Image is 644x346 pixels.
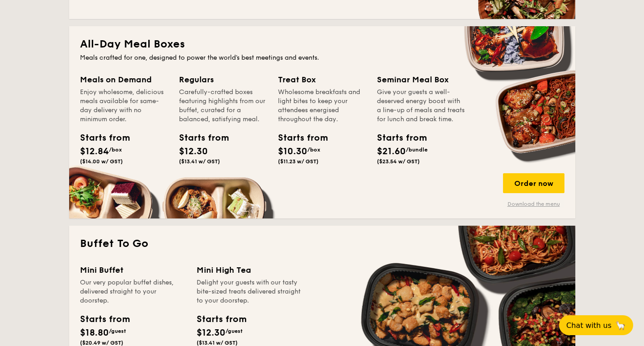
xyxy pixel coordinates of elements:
div: Starts from [80,131,121,145]
div: Mini Buffet [80,264,186,276]
span: /guest [226,328,243,334]
span: $12.30 [179,146,208,157]
span: Chat with us [566,321,611,330]
span: ($23.54 w/ GST) [377,158,420,165]
span: /bundle [406,147,428,153]
div: Treat Box [278,73,366,86]
div: Delight your guests with our tasty bite-sized treats delivered straight to your doorstep. [197,278,302,305]
div: Meals on Demand [80,73,168,86]
span: /guest [109,328,126,334]
button: Chat with us🦙 [559,315,633,335]
div: Starts from [278,131,319,145]
span: /box [109,147,122,153]
h2: Buffet To Go [80,237,564,251]
div: Starts from [377,131,418,145]
div: Starts from [80,313,129,326]
span: ($20.49 w/ GST) [80,340,123,346]
div: Give your guests a well-deserved energy boost with a line-up of meals and treats for lunch and br... [377,88,465,124]
h2: All-Day Meal Boxes [80,37,564,52]
span: ($13.41 w/ GST) [179,158,220,165]
div: Our very popular buffet dishes, delivered straight to your doorstep. [80,278,186,305]
div: Enjoy wholesome, delicious meals available for same-day delivery with no minimum order. [80,88,168,124]
div: Starts from [179,131,220,145]
div: Seminar Meal Box [377,73,465,86]
div: Wholesome breakfasts and light bites to keep your attendees energised throughout the day. [278,88,366,124]
span: ($13.41 w/ GST) [197,340,238,346]
div: Carefully-crafted boxes featuring highlights from our buffet, curated for a balanced, satisfying ... [179,88,267,124]
span: $21.60 [377,146,406,157]
span: $10.30 [278,146,307,157]
div: Mini High Tea [197,264,302,276]
a: Download the menu [503,200,564,208]
div: Order now [503,173,564,193]
div: Starts from [197,313,246,326]
span: ($14.00 w/ GST) [80,158,123,165]
span: $18.80 [80,327,109,338]
span: 🦙 [615,320,626,331]
span: $12.30 [197,327,226,338]
div: Meals crafted for one, designed to power the world's best meetings and events. [80,53,564,62]
span: /box [307,147,320,153]
span: ($11.23 w/ GST) [278,158,319,165]
div: Regulars [179,73,267,86]
span: $12.84 [80,146,109,157]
